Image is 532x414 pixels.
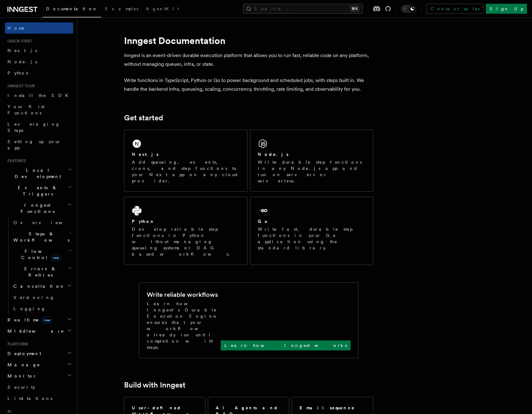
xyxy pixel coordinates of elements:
button: Steps & Workflows [11,228,73,246]
button: Monitor [5,370,73,382]
p: Inngest is an event-driven durable execution platform that allows you to run fast, reliable code ... [124,51,373,69]
button: Manage [5,359,73,370]
kbd: ⌘K [350,6,359,12]
a: AgentKit [142,2,183,17]
span: Manage [5,362,40,368]
span: Python [7,70,30,75]
span: Flow Control [11,248,69,261]
span: AI [5,409,12,414]
a: PythonDevelop reliable step functions in Python without managing queueing systems or DAG based wo... [124,197,247,265]
span: Local Development [5,167,68,180]
span: Examples [105,6,138,11]
a: Get started [124,113,163,122]
span: Inngest Functions [5,202,67,214]
span: Deployment [5,350,41,357]
span: Leveraging Steps [7,122,60,133]
span: Realtime [5,317,52,323]
button: Events & Triggers [5,182,73,200]
a: Logging [11,303,73,314]
button: Inngest Functions [5,200,73,217]
button: Local Development [5,165,73,182]
button: Flow Controlnew [11,246,73,263]
p: Write functions in TypeScript, Python or Go to power background and scheduled jobs, with steps bu... [124,76,373,94]
span: Logging [13,306,46,311]
h2: Python [132,218,155,224]
h2: Node.js [258,151,289,157]
span: Install the SDK [7,93,72,98]
a: Contact sales [426,4,483,14]
span: Your first Functions [7,104,45,115]
span: Inngest tour [5,84,35,89]
span: Home [7,25,25,31]
span: new [50,254,61,261]
a: Learn how Inngest works [221,340,351,350]
p: Learn how Inngest works [224,342,347,349]
button: Search...⌘K [243,4,363,14]
span: Monitor [5,373,37,379]
a: Security [5,382,73,393]
a: Next.jsAdd queueing, events, crons, and step functions to your Next app on any cloud provider. [124,130,247,192]
h2: Write reliable workflows [147,290,218,299]
h1: Inngest Documentation [124,35,373,46]
span: AgentKit [146,6,179,11]
span: Features [5,158,26,163]
a: Your first Functions [5,101,73,118]
a: Python [5,67,73,79]
a: Versioning [11,292,73,303]
span: Node.js [7,59,37,64]
a: Documentation [42,2,101,17]
span: Next.js [7,48,37,53]
span: Quick start [5,39,32,44]
h2: Next.js [132,151,159,157]
button: Cancellation [11,281,73,292]
a: Build with Inngest [124,381,185,389]
button: Errors & Retries [11,263,73,281]
a: Install the SDK [5,90,73,101]
span: Documentation [46,6,98,11]
a: Overview [11,217,73,228]
span: Security [7,385,35,390]
div: Inngest Functions [5,217,73,314]
a: Node.js [5,56,73,67]
a: Setting up your app [5,136,73,153]
button: Realtimenew [5,314,73,325]
a: Node.jsWrite durable step functions in any Node.js app and run on servers or serverless. [250,130,373,192]
p: Develop reliable step functions in Python without managing queueing systems or DAG based workflows. [132,226,240,257]
a: Next.js [5,45,73,56]
span: Cancellation [11,283,65,289]
span: Versioning [13,295,55,300]
a: Sign Up [486,4,527,14]
p: Write fast, durable step functions in your Go application using the standard library. [258,226,366,251]
span: new [42,317,52,324]
p: Add queueing, events, crons, and step functions to your Next app on any cloud provider. [132,159,240,184]
button: Toggle dark mode [401,5,416,12]
button: Middleware [5,325,73,337]
p: Write durable step functions in any Node.js app and run on servers or serverless. [258,159,366,184]
span: Steps & Workflows [11,231,69,243]
h2: Email sequence [300,405,355,411]
h2: Go [258,218,269,224]
a: Home [5,22,73,34]
span: Setting up your app [7,139,61,150]
a: Examples [101,2,142,17]
a: GoWrite fast, durable step functions in your Go application using the standard library. [250,197,373,265]
span: Events & Triggers [5,185,68,197]
span: Errors & Retries [11,266,68,278]
a: Limitations [5,393,73,404]
span: Platform [5,342,28,347]
span: Limitations [7,396,52,401]
span: Middleware [5,328,64,334]
p: Learn how Inngest's Durable Execution Engine ensures that your workflow already run until complet... [147,301,221,350]
span: Overview [13,220,78,225]
button: Deployment [5,348,73,359]
a: Leveraging Steps [5,118,73,136]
